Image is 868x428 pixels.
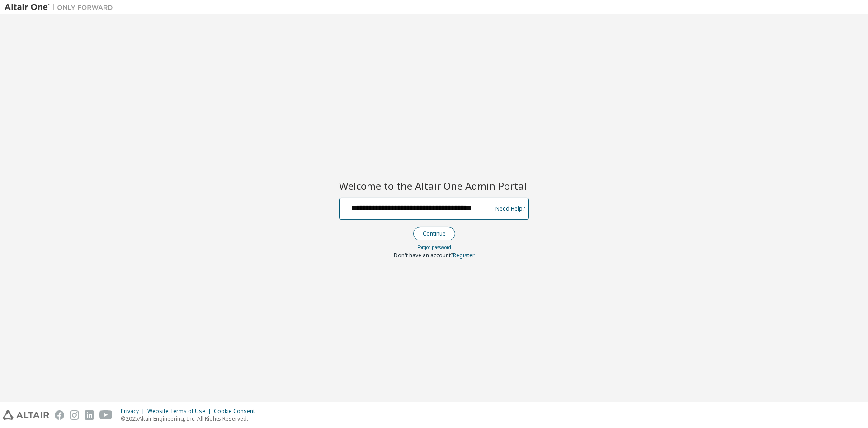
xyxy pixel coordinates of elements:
img: altair_logo.svg [3,410,49,420]
h2: Welcome to the Altair One Admin Portal [339,179,529,192]
span: Don't have an account? [394,251,453,259]
button: Continue [413,227,455,240]
img: linkedin.svg [85,410,94,420]
p: © 2025 Altair Engineering, Inc. All Rights Reserved. [121,415,260,423]
img: facebook.svg [55,410,64,420]
div: Website Terms of Use [147,408,214,415]
a: Register [453,251,475,259]
a: Forgot password [417,244,451,250]
img: youtube.svg [99,410,113,420]
a: Need Help? [495,208,525,209]
img: Altair One [5,3,118,12]
div: Privacy [121,408,147,415]
img: instagram.svg [70,410,79,420]
div: Cookie Consent [214,408,260,415]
